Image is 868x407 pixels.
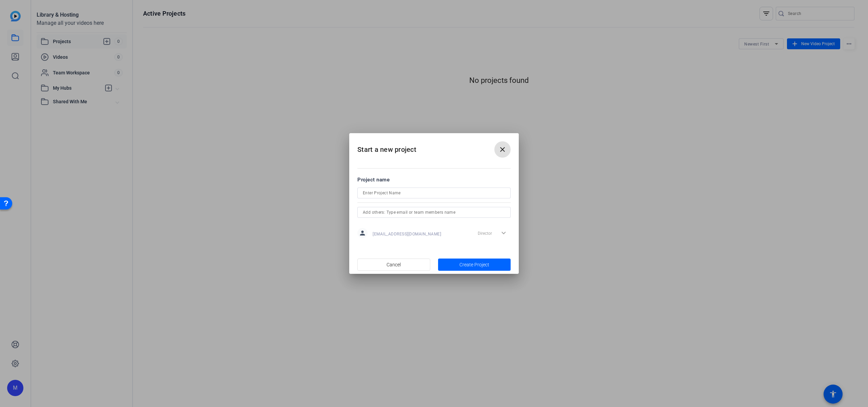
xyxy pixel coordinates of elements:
mat-icon: close [498,145,507,154]
button: Create Project [438,259,511,271]
h2: Start a new project [349,133,519,161]
input: Add others: Type email or team members name [363,208,505,216]
input: Enter Project Name [363,189,505,197]
button: Cancel [357,259,430,271]
mat-icon: person [357,228,368,238]
span: Create Project [459,261,489,268]
div: Project name [357,176,511,183]
span: [EMAIL_ADDRESS][DOMAIN_NAME] [373,231,441,237]
span: Cancel [387,258,401,271]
